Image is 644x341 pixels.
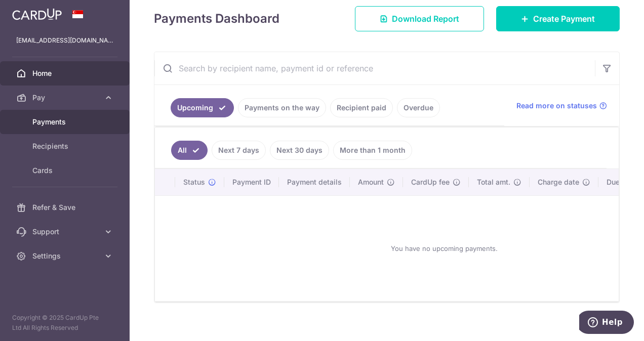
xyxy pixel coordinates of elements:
span: Due date [607,177,637,187]
span: Home [32,68,99,78]
a: Payments on the way [238,98,326,117]
span: Support [32,227,99,237]
a: Read more on statuses [516,101,607,111]
p: [EMAIL_ADDRESS][DOMAIN_NAME] [16,35,113,46]
span: Download Report [392,13,459,25]
span: CardUp fee [411,177,450,187]
a: All [171,141,208,160]
th: Payment details [279,169,350,195]
img: CardUp [12,8,62,20]
a: Download Report [355,6,484,31]
a: Recipient paid [330,98,393,117]
span: Create Payment [533,13,595,25]
span: Pay [32,93,99,103]
span: Settings [32,251,99,261]
a: Next 30 days [270,141,329,160]
a: Overdue [397,98,440,117]
span: Refer & Save [32,202,99,212]
span: Payments [32,117,99,127]
a: Create Payment [496,6,620,31]
h4: Payments Dashboard [154,10,279,28]
a: More than 1 month [333,141,412,160]
span: Cards [32,165,99,176]
iframe: Opens a widget where you can find more information [579,311,634,336]
span: Recipients [32,141,99,151]
input: Search by recipient name, payment id or reference [154,52,595,84]
span: Read more on statuses [516,101,597,111]
span: Status [183,177,205,187]
a: Next 7 days [212,141,266,160]
th: Payment ID [224,169,279,195]
a: Upcoming [171,98,234,117]
span: Amount [358,177,384,187]
span: Total amt. [477,177,510,187]
span: Charge date [538,177,579,187]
